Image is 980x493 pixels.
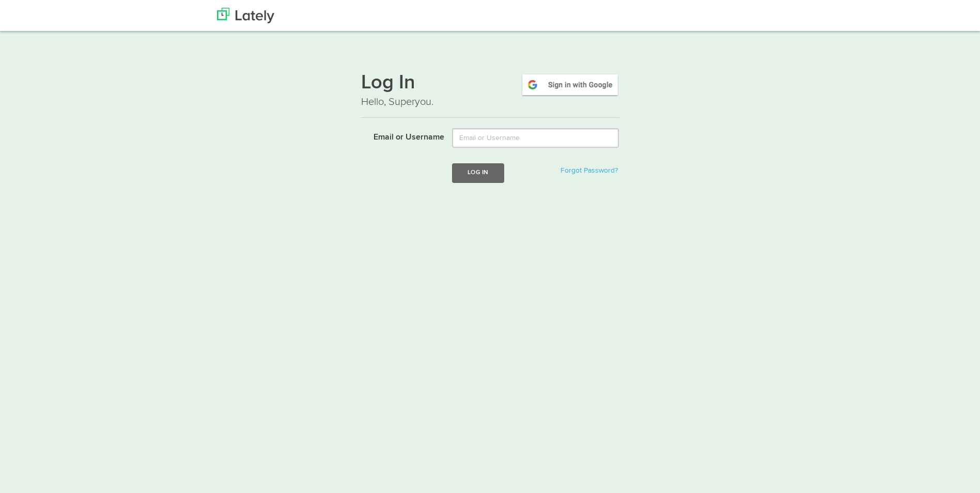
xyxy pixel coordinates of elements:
[217,8,274,23] img: Lately
[452,128,619,148] input: Email or Username
[361,73,619,95] h1: Log In
[561,167,618,174] a: Forgot Password?
[521,73,619,97] img: google-signin.png
[361,95,619,110] p: Hello, Superyou.
[353,128,445,144] label: Email or Username
[452,163,504,182] button: Log In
